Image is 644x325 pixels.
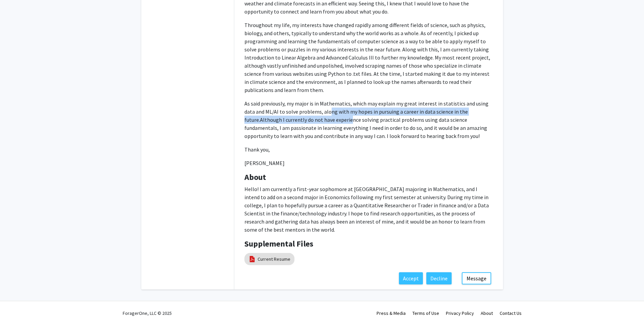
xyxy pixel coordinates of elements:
p: [PERSON_NAME] [244,159,493,167]
button: Message [462,272,491,284]
div: ForagerOne, LLC © 2025 [123,301,172,325]
button: Accept [399,272,423,284]
p: As said previously, my major is in Mathematics, which may explain my great interest in statistics... [244,99,493,140]
h4: Supplemental Files [244,239,493,249]
img: pdf_icon.png [248,255,256,263]
a: Current Resume [258,256,290,263]
b: About [244,172,266,182]
a: About [481,310,493,316]
p: Throughout my life, my interests have changed rapidly among different fields of science, such as ... [244,21,493,94]
a: Press & Media [377,310,406,316]
a: Terms of Use [412,310,439,316]
a: Privacy Policy [446,310,474,316]
span: Although I currently do not have experience solving practical problems using data science fundame... [244,116,487,139]
p: Hello! I am currently a first-year sophomore at [GEOGRAPHIC_DATA] majoring in Mathematics, and I ... [244,185,493,234]
iframe: Chat [5,295,29,320]
p: Thank you, [244,145,493,154]
a: Contact Us [500,310,522,316]
button: Decline [426,272,452,284]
